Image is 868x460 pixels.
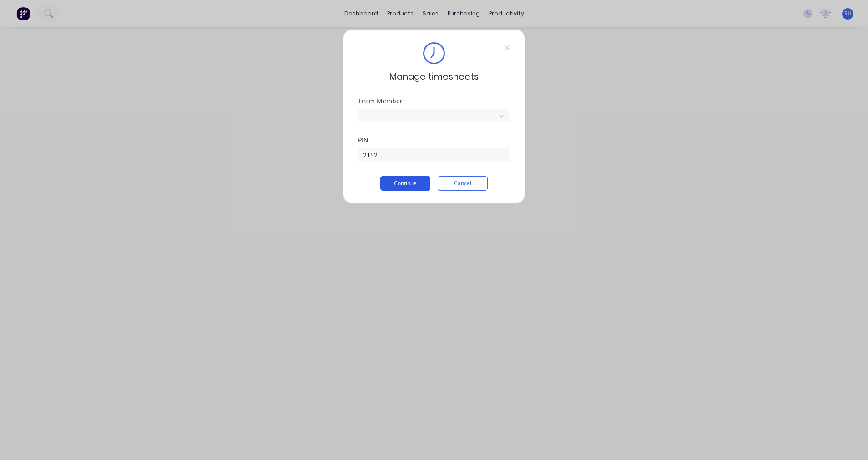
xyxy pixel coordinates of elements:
button: Cancel [438,176,488,191]
div: PIN [358,137,510,143]
span: Manage timesheets [389,70,479,83]
div: Team Member [358,98,510,104]
div: [PERSON_NAME] [366,121,454,130]
button: Continue [380,176,430,191]
input: Enter PIN [358,148,510,162]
